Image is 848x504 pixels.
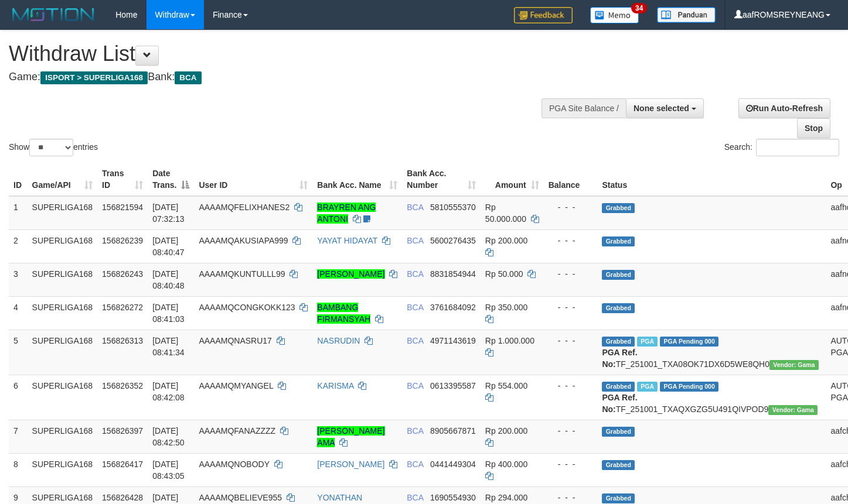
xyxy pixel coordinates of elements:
[102,203,143,212] span: 156821594
[485,236,527,245] span: Rp 200.000
[152,381,185,402] span: [DATE] 08:42:08
[102,460,143,469] span: 156826417
[407,269,423,279] span: BCA
[199,303,295,312] span: AAAAMQCONGKOKK123
[430,381,476,390] span: Copy 0613395587 to clipboard
[407,336,423,345] span: BCA
[797,118,830,138] a: Stop
[602,460,635,470] span: Grabbed
[549,380,593,392] div: - - -
[9,6,98,23] img: MOTION_logo.png
[317,269,384,279] a: [PERSON_NAME]
[485,426,527,436] span: Rp 200.000
[485,460,527,469] span: Rp 400.000
[549,458,593,470] div: - - -
[407,493,423,502] span: BCA
[199,236,288,245] span: AAAAMQAKUSIAPA999
[597,330,826,375] td: TF_251001_TXA08OK71DX6D5WE8QH0
[28,330,98,375] td: SUPERLIGA168
[28,375,98,420] td: SUPERLIGA168
[602,393,637,414] b: PGA Ref. No:
[602,337,635,347] span: Grabbed
[9,71,554,83] h4: Game: Bank:
[590,7,639,23] img: Button%20Memo.svg
[317,236,377,245] a: YAYAT HIDAYAT
[199,493,282,502] span: AAAAMQBELIEVE955
[152,460,185,481] span: [DATE] 08:43:05
[485,493,527,502] span: Rp 294.000
[597,375,826,420] td: TF_251001_TXAQXGZG5U491QIVPOD9
[549,268,593,280] div: - - -
[199,203,290,212] span: AAAAMQFELIXHANES2
[9,196,28,230] td: 1
[430,236,476,245] span: Copy 5600276435 to clipboard
[102,269,143,279] span: 156826243
[549,425,593,437] div: - - -
[407,426,423,436] span: BCA
[724,139,839,156] label: Search:
[28,263,98,296] td: SUPERLIGA168
[637,337,658,347] span: Marked by aafchoeunmanni
[602,382,635,392] span: Grabbed
[407,303,423,312] span: BCA
[102,426,143,436] span: 156826397
[430,426,476,436] span: Copy 8905667871 to clipboard
[9,330,28,375] td: 5
[199,426,275,436] span: AAAAMQFANAZZZZ
[769,360,819,370] span: Vendor URL: https://trx31.1velocity.biz
[549,301,593,313] div: - - -
[602,348,637,369] b: PGA Ref. No:
[97,163,148,196] th: Trans ID: activate to sort column ascending
[152,336,185,357] span: [DATE] 08:41:34
[9,263,28,296] td: 3
[602,303,635,313] span: Grabbed
[9,296,28,330] td: 4
[634,104,689,113] span: None selected
[660,337,718,347] span: PGA Pending
[514,7,573,23] img: Feedback.jpg
[317,381,353,390] a: KARISMA
[626,98,704,118] button: None selected
[756,139,839,156] input: Search:
[102,236,143,245] span: 156826239
[102,381,143,390] span: 156826352
[657,7,716,23] img: panduan.png
[152,269,185,290] span: [DATE] 08:40:48
[430,203,476,212] span: Copy 5810555370 to clipboard
[597,163,826,196] th: Status
[199,460,269,469] span: AAAAMQNOBODY
[549,201,593,213] div: - - -
[407,236,423,245] span: BCA
[9,375,28,420] td: 6
[544,163,598,196] th: Balance
[549,492,593,503] div: - - -
[602,203,635,213] span: Grabbed
[768,405,818,415] span: Vendor URL: https://trx31.1velocity.biz
[102,493,143,502] span: 156826428
[312,163,402,196] th: Bank Acc. Name: activate to sort column ascending
[430,336,476,345] span: Copy 4971143619 to clipboard
[28,229,98,263] td: SUPERLIGA168
[28,296,98,330] td: SUPERLIGA168
[407,203,423,212] span: BCA
[481,163,544,196] th: Amount: activate to sort column ascending
[549,335,593,347] div: - - -
[631,3,647,13] span: 34
[637,382,658,392] span: Marked by aafchoeunmanni
[602,236,635,246] span: Grabbed
[485,303,527,312] span: Rp 350.000
[9,229,28,263] td: 2
[102,303,143,312] span: 156826272
[317,203,376,224] a: BRAYREN ANG ANTONI
[317,426,384,447] a: [PERSON_NAME] AMA
[549,235,593,246] div: - - -
[485,381,527,390] span: Rp 554.000
[199,336,271,345] span: AAAAMQNASRU17
[28,420,98,453] td: SUPERLIGA168
[430,460,476,469] span: Copy 0441449304 to clipboard
[148,163,194,196] th: Date Trans.: activate to sort column descending
[152,426,185,447] span: [DATE] 08:42:50
[152,236,185,257] span: [DATE] 08:40:47
[9,420,28,453] td: 7
[430,493,476,502] span: Copy 1690554930 to clipboard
